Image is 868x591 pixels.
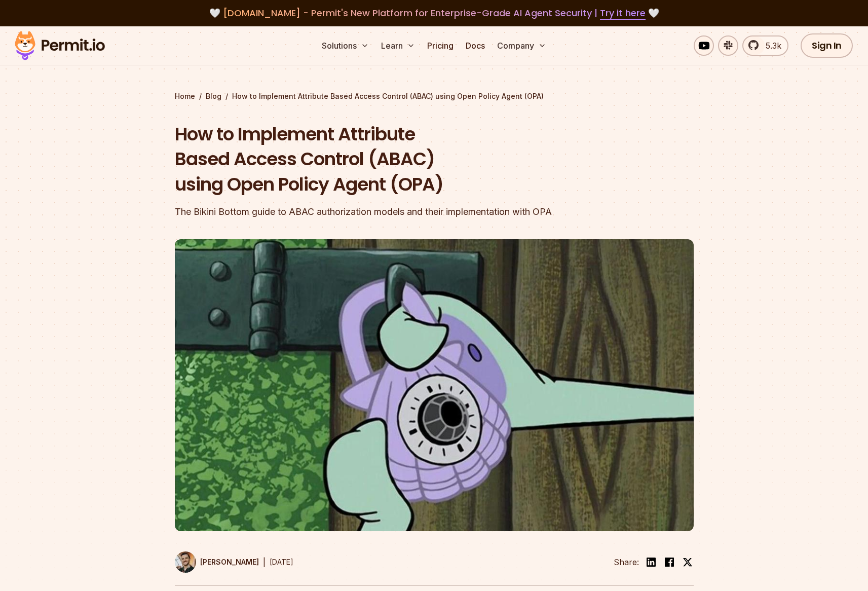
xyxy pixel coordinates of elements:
span: [DOMAIN_NAME] - Permit's New Platform for Enterprise-Grade AI Agent Security | [223,7,646,19]
img: Permit logo [10,28,109,63]
li: Share: [614,556,639,568]
a: 5.3k [742,35,788,56]
span: 5.3k [760,40,781,52]
img: Daniel Bass [175,551,196,573]
a: Pricing [423,35,458,56]
img: linkedin [645,556,657,568]
a: [PERSON_NAME] [175,551,259,573]
img: facebook [663,556,675,568]
div: / / [175,91,694,101]
div: | [263,556,266,568]
a: Blog [206,91,221,101]
button: Company [493,35,550,56]
div: The Bikini Bottom guide to ABAC authorization models and their implementation with OPA [175,205,564,219]
p: [PERSON_NAME] [200,557,259,567]
img: How to Implement Attribute Based Access Control (ABAC) using Open Policy Agent (OPA) [175,239,694,531]
a: Try it here [600,7,646,20]
button: Learn [377,35,419,56]
time: [DATE] [270,558,293,566]
a: Sign In [801,33,853,58]
a: Home [175,91,195,101]
div: 🤍 🤍 [24,6,844,20]
button: Solutions [318,35,373,56]
h1: How to Implement Attribute Based Access Control (ABAC) using Open Policy Agent (OPA) [175,122,564,197]
a: Docs [462,35,489,56]
img: twitter [683,557,693,567]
